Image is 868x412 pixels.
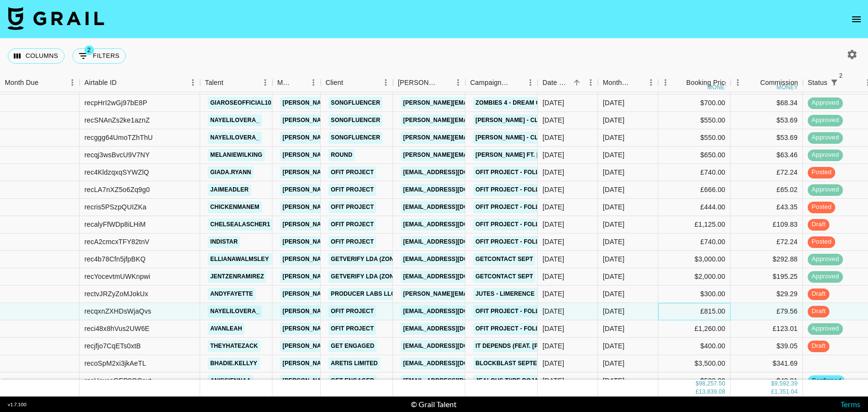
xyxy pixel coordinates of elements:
[808,272,843,281] span: approved
[205,73,223,92] div: Talent
[510,76,523,89] button: Sort
[401,219,509,231] a: [EMAIL_ADDRESS][DOMAIN_NAME]
[673,76,686,89] button: Sort
[208,132,262,144] a: nayelilovera_
[658,303,731,320] div: £815.00
[84,73,117,92] div: Airtable ID
[328,271,516,283] a: GETVERIFY LDA (ZONA [PERSON_NAME][GEOGRAPHIC_DATA])
[731,199,803,216] div: £43.35
[542,306,564,316] div: 28/08/2025
[8,48,65,64] button: Select columns
[603,358,624,368] div: Aug '25
[658,112,731,129] div: $550.00
[401,184,509,196] a: [EMAIL_ADDRESS][DOMAIN_NAME]
[65,75,80,90] button: Menu
[841,76,854,89] button: Sort
[84,167,149,177] div: rec4KldzqxqSYWZlQ
[328,97,382,109] a: Songfluencer
[658,355,731,372] div: $3,500.00
[84,202,147,212] div: recris5PSzpQUIZKa
[570,76,583,89] button: Sort
[808,220,829,229] span: draft
[72,48,126,64] button: Show filters
[401,253,509,265] a: [EMAIL_ADDRESS][DOMAIN_NAME]
[328,323,376,335] a: Ofit Project
[208,97,274,109] a: giaroseofficial10
[731,216,803,233] div: £109.83
[208,323,244,335] a: avanleah
[8,7,104,30] img: Grail Talent
[84,306,151,316] div: recqxnZXHDsWjaQvs
[538,73,598,92] div: Date Created
[731,112,803,129] div: $53.69
[658,147,731,164] div: $650.00
[379,75,393,90] button: Menu
[731,181,803,199] div: £65.02
[343,76,357,89] button: Sort
[542,272,564,281] div: 25/08/2025
[542,98,564,108] div: 20/08/2025
[84,185,150,194] div: recLA7nXZ5o6Zq9g0
[542,324,564,333] div: 28/08/2025
[208,149,265,161] a: melaniewilking
[808,73,827,92] div: Status
[473,236,609,248] a: Ofit Project - Follow Me Sound Promo
[208,114,262,126] a: nayelilovera_
[658,95,731,112] div: $700.00
[401,132,558,144] a: [PERSON_NAME][EMAIL_ADDRESS][DOMAIN_NAME]
[328,201,376,213] a: Ofit Project
[686,73,729,92] div: Booking Price
[644,75,658,90] button: Menu
[437,76,451,89] button: Sort
[658,199,731,216] div: £444.00
[808,98,843,108] span: approved
[208,357,260,370] a: bhadie.kellyy
[280,201,437,213] a: [PERSON_NAME][EMAIL_ADDRESS][DOMAIN_NAME]
[473,323,609,335] a: Ofit Project - Follow Me Sound Promo
[328,375,377,387] a: Get Engaged
[208,166,254,179] a: giada.ryann
[393,73,465,92] div: Booker
[603,167,624,177] div: Aug '25
[542,167,564,177] div: 25/08/2025
[542,358,564,368] div: 28/08/2025
[731,75,745,90] button: Menu
[808,307,829,316] span: draft
[84,358,146,368] div: recoSpM2xi3jkAeTL
[841,399,860,409] a: Terms
[8,401,27,408] div: v 1.7.100
[208,253,271,265] a: ellianawalmsley
[731,338,803,355] div: $39.05
[542,220,564,229] div: 25/08/2025
[80,73,200,92] div: Airtable ID
[328,357,380,370] a: ARETIS LIMITED
[603,376,624,385] div: Aug '25
[760,73,798,92] div: Commission
[542,133,564,142] div: 20/08/2025
[208,305,262,317] a: nayelilovera_
[473,288,537,300] a: Jutes - Limerence
[84,289,148,299] div: rectvJRZyZoMJokUx
[473,97,574,109] a: Zombies 4 - Dream Come True
[542,202,564,212] div: 25/08/2025
[542,341,564,351] div: 28/08/2025
[280,340,437,352] a: [PERSON_NAME][EMAIL_ADDRESS][DOMAIN_NAME]
[808,255,843,264] span: approved
[473,375,554,387] a: Jealous Type Doja Cat
[280,219,437,231] a: [PERSON_NAME][EMAIL_ADDRESS][DOMAIN_NAME]
[598,73,658,92] div: Month Due
[603,220,624,229] div: Aug '25
[658,286,731,303] div: $300.00
[84,341,141,351] div: recjfjo7CqETs0xtB
[328,305,376,317] a: Ofit Project
[603,73,630,92] div: Month Due
[473,340,586,352] a: It Depends (feat. [PERSON_NAME])
[280,253,437,265] a: [PERSON_NAME][EMAIL_ADDRESS][DOMAIN_NAME]
[630,76,644,89] button: Sort
[603,289,624,299] div: Aug '25
[603,254,624,264] div: Aug '25
[542,237,564,247] div: 25/08/2025
[280,288,437,300] a: [PERSON_NAME][EMAIL_ADDRESS][DOMAIN_NAME]
[603,324,624,333] div: Aug '25
[328,219,376,231] a: Ofit Project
